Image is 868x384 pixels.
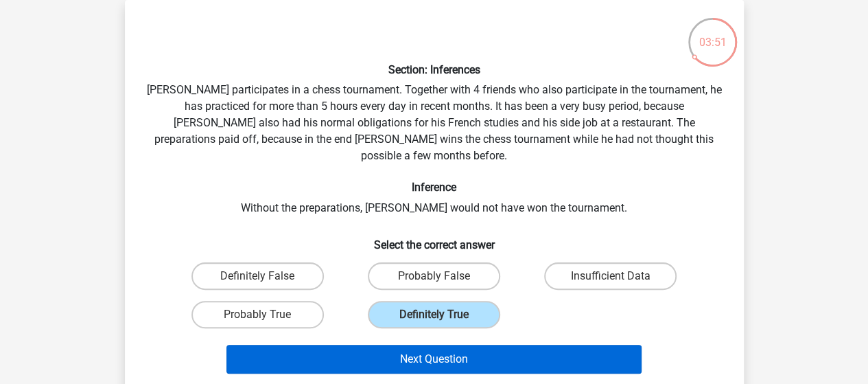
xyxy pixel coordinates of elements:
[130,11,738,379] div: [PERSON_NAME] participates in a chess tournament. Together with 4 friends who also participate in...
[368,301,500,328] label: Definitely True
[226,345,642,374] button: Next Question
[191,301,324,328] label: Probably True
[368,262,500,290] label: Probably False
[147,227,722,251] h6: Select the correct answer
[191,262,324,290] label: Definitely False
[687,16,738,51] div: 03:51
[147,63,722,76] h6: Section: Inferences
[147,181,722,194] h6: Inference
[544,262,677,290] label: Insufficient Data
